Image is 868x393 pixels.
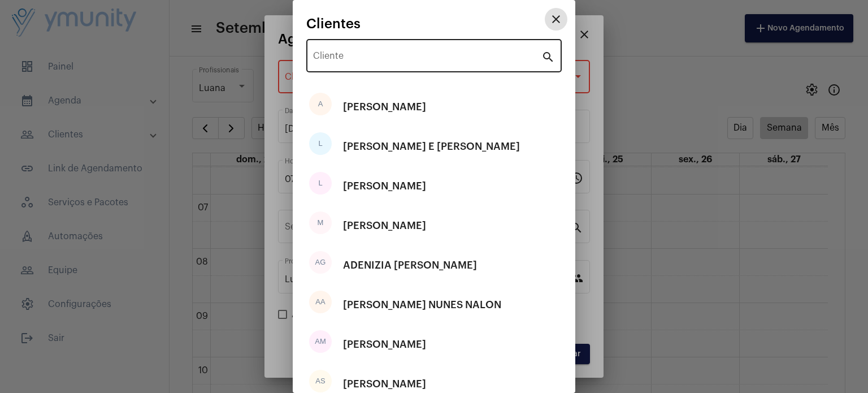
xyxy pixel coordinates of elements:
[309,172,332,195] div: L
[309,132,332,155] div: L
[343,169,426,203] div: [PERSON_NAME]
[343,209,426,243] div: [PERSON_NAME]
[306,16,361,31] span: Clientes
[343,288,501,322] div: [PERSON_NAME] NUNES NALON
[541,50,555,63] mat-icon: search
[343,327,426,361] div: [PERSON_NAME]
[309,291,332,313] div: AA
[309,211,332,234] div: M
[549,12,563,26] mat-icon: close
[309,370,332,392] div: AS
[343,129,520,163] div: [PERSON_NAME] E [PERSON_NAME]
[343,90,426,124] div: [PERSON_NAME]
[309,330,332,353] div: AM
[309,93,332,115] div: A
[309,251,332,274] div: AG
[343,248,477,282] div: ADENIZIA [PERSON_NAME]
[313,53,541,63] input: Pesquisar cliente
